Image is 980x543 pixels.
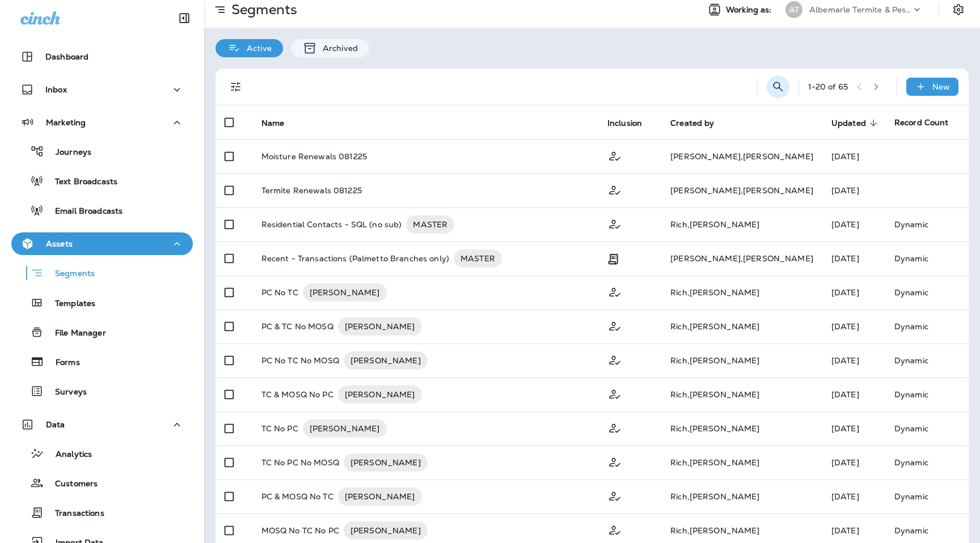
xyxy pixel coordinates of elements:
[261,453,339,472] p: TC No PC No MOSQ
[822,412,885,446] td: [DATE]
[822,343,885,377] td: [DATE]
[454,253,502,264] span: MASTER
[44,269,95,280] p: Segments
[45,52,88,61] p: Dashboard
[261,186,362,195] p: Termite Renewals 081225
[831,118,881,128] span: Updated
[822,241,885,275] td: [DATE]
[261,317,333,336] p: PC & TC No MOSQ
[46,239,73,248] p: Assets
[809,5,911,14] p: Albemarle Termite & Pest Control
[661,343,822,377] td: Rich , [PERSON_NAME]
[885,480,969,514] td: Dynamic
[894,117,949,128] span: Record Count
[822,207,885,241] td: [DATE]
[767,75,789,98] button: Search Segments
[344,453,428,472] div: [PERSON_NAME]
[885,275,969,309] td: Dynamic
[607,286,622,296] span: Customer Only
[607,184,622,194] span: Customer Only
[11,442,193,465] button: Analytics
[808,82,848,91] div: 1 - 20 of 65
[670,118,729,128] span: Created by
[661,207,822,241] td: Rich , [PERSON_NAME]
[261,419,298,438] p: TC No PC
[831,118,866,128] span: Updated
[303,419,387,438] div: [PERSON_NAME]
[607,118,642,128] span: Inclusion
[261,249,449,268] p: Recent - Transactions (Palmetto Branches only)
[607,354,622,364] span: Customer Only
[822,309,885,343] td: [DATE]
[11,379,193,403] button: Surveys
[338,487,422,506] div: [PERSON_NAME]
[11,261,193,285] button: Segments
[225,75,247,98] button: Filters
[44,299,95,309] p: Templates
[344,521,428,540] div: [PERSON_NAME]
[11,78,193,101] button: Inbox
[661,241,822,275] td: [PERSON_NAME] , [PERSON_NAME]
[607,253,619,263] span: Transaction
[885,241,969,275] td: Dynamic
[661,412,822,446] td: Rich , [PERSON_NAME]
[11,169,193,193] button: Text Broadcasts
[261,351,339,370] p: PC No TC No MOSQ
[661,309,822,343] td: Rich , [PERSON_NAME]
[822,173,885,207] td: [DATE]
[344,525,428,536] span: [PERSON_NAME]
[44,479,98,490] p: Customers
[661,446,822,480] td: Rich , [PERSON_NAME]
[241,44,272,53] p: Active
[661,377,822,412] td: Rich , [PERSON_NAME]
[454,249,502,268] div: MASTER
[261,152,367,161] p: Moisture Renewals 081225
[338,321,422,332] span: [PERSON_NAME]
[261,385,333,404] p: TC & MOSQ No PC
[822,446,885,480] td: [DATE]
[11,350,193,374] button: Forms
[338,389,422,400] span: [PERSON_NAME]
[822,377,885,412] td: [DATE]
[44,508,104,519] p: Transactions
[261,118,285,128] span: Name
[607,118,657,128] span: Inclusion
[344,457,428,468] span: [PERSON_NAME]
[317,44,358,53] p: Archived
[11,471,193,495] button: Customers
[607,524,622,534] span: Customer Only
[607,456,622,466] span: Customer Only
[885,207,969,241] td: Dynamic
[44,177,117,188] p: Text Broadcasts
[303,423,387,434] span: [PERSON_NAME]
[11,413,193,436] button: Data
[785,1,802,18] div: AT
[227,1,297,18] p: Segments
[661,139,822,173] td: [PERSON_NAME] , [PERSON_NAME]
[261,521,339,540] p: MOSQ No TC No PC
[11,320,193,344] button: File Manager
[11,45,193,68] button: Dashboard
[661,173,822,207] td: [PERSON_NAME] , [PERSON_NAME]
[44,147,91,158] p: Journeys
[261,283,298,302] p: PC No TC
[11,500,193,524] button: Transactions
[11,232,193,255] button: Assets
[261,487,333,506] p: PC & MOSQ No TC
[607,218,622,228] span: Customer Only
[344,351,428,370] div: [PERSON_NAME]
[661,480,822,514] td: Rich , [PERSON_NAME]
[303,283,387,302] div: [PERSON_NAME]
[44,387,87,398] p: Surveys
[168,7,200,29] button: Collapse Sidebar
[607,320,622,330] span: Customer Only
[406,215,454,234] div: MASTER
[670,118,714,128] span: Created by
[932,82,950,91] p: New
[822,480,885,514] td: [DATE]
[44,449,92,460] p: Analytics
[44,328,106,339] p: File Manager
[607,490,622,500] span: Customer Only
[45,85,67,94] p: Inbox
[406,219,454,230] span: MASTER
